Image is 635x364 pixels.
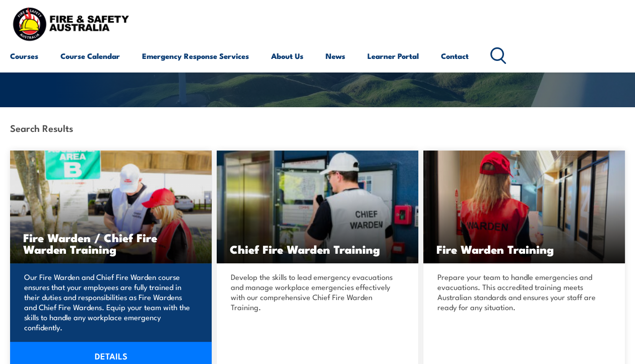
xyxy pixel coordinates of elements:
h3: Fire Warden Training [436,243,612,255]
a: Course Calendar [60,44,120,68]
img: Chief Fire Warden Training [217,151,418,263]
h3: Fire Warden / Chief Fire Warden Training [23,232,199,255]
img: Fire Warden Training [423,151,625,263]
p: Our Fire Warden and Chief Fire Warden course ensures that your employees are fully trained in the... [24,272,195,332]
a: Learner Portal [367,44,419,68]
img: Fire Warden and Chief Fire Warden Training [10,151,212,263]
h3: Chief Fire Warden Training [230,243,405,255]
a: Contact [441,44,469,68]
p: Prepare your team to handle emergencies and evacuations. This accredited training meets Australia... [437,272,608,312]
a: News [326,44,345,68]
a: Emergency Response Services [142,44,249,68]
p: Develop the skills to lead emergency evacuations and manage workplace emergencies effectively wit... [231,272,401,312]
strong: Search Results [10,121,73,134]
a: Courses [10,44,38,68]
a: Fire Warden / Chief Fire Warden Training [10,151,212,263]
a: About Us [271,44,303,68]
